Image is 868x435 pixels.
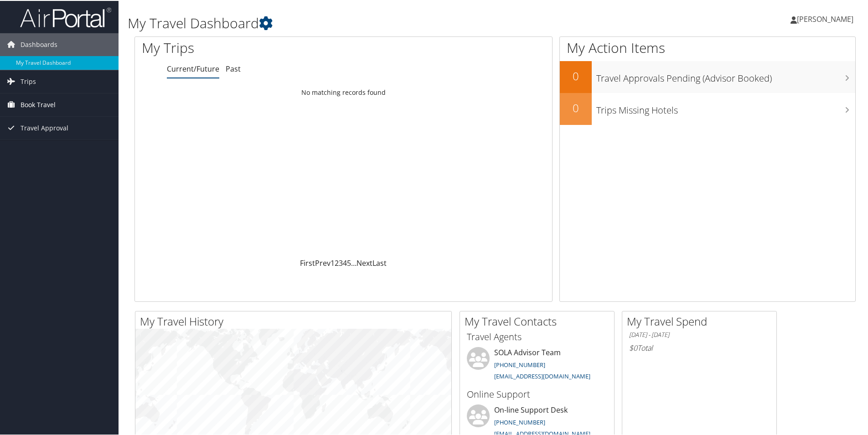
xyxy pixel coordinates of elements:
[20,6,111,27] img: airportal-logo.png
[467,330,607,342] h3: Travel Agents
[142,37,372,57] h1: My Trips
[629,342,770,352] h6: Total
[560,99,592,115] h2: 0
[167,63,219,73] a: Current/Future
[351,257,356,267] span: …
[21,32,57,55] span: Dashboards
[343,257,347,267] a: 4
[560,67,592,83] h2: 0
[462,346,612,383] li: SOLA Advisor Team
[494,360,545,368] a: [PHONE_NUMBER]
[128,13,618,32] h1: My Travel Dashboard
[467,387,607,400] h3: Online Support
[331,257,335,267] a: 1
[21,69,36,92] span: Trips
[21,93,56,115] span: Book Travel
[627,313,776,328] h2: My Travel Spend
[465,313,614,328] h2: My Travel Contacts
[356,257,372,267] a: Next
[21,116,68,139] span: Travel Approval
[315,257,331,267] a: Prev
[135,83,552,100] td: No matching records found
[494,417,545,425] a: [PHONE_NUMBER]
[300,257,315,267] a: First
[560,60,855,92] a: 0Travel Approvals Pending (Advisor Booked)
[629,342,637,352] span: $0
[596,98,855,116] h3: Trips Missing Hotels
[560,37,855,57] h1: My Action Items
[339,257,343,267] a: 3
[372,257,387,267] a: Last
[596,67,855,84] h3: Travel Approvals Pending (Advisor Booked)
[335,257,339,267] a: 2
[226,63,241,73] a: Past
[347,257,351,267] a: 5
[560,92,855,124] a: 0Trips Missing Hotels
[790,5,863,32] a: [PERSON_NAME]
[494,371,590,379] a: [EMAIL_ADDRESS][DOMAIN_NAME]
[797,13,853,23] span: [PERSON_NAME]
[629,330,770,338] h6: [DATE] - [DATE]
[140,313,451,328] h2: My Travel History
